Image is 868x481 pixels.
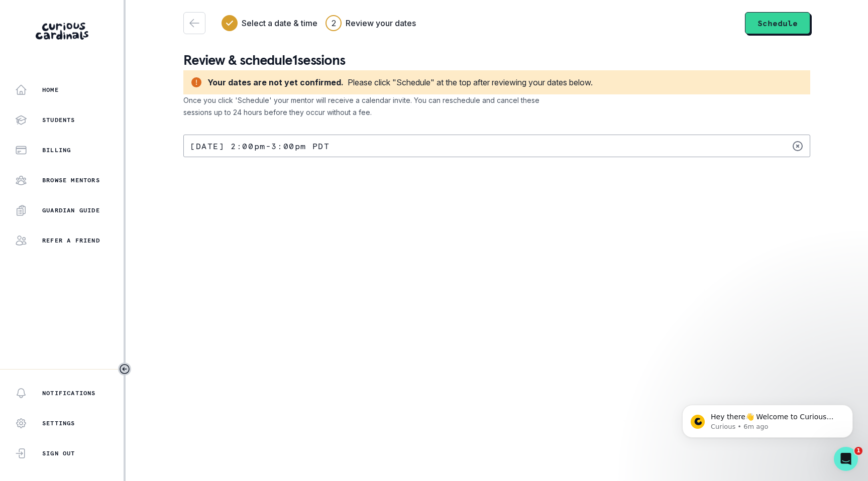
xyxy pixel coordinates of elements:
[118,363,131,376] button: Toggle sidebar
[207,76,344,88] div: Your dates are not yet confirmed.
[854,447,862,455] span: 1
[44,39,173,48] p: Message from Curious, sent 6m ago
[42,449,75,457] p: Sign Out
[42,206,100,214] p: Guardian Guide
[242,17,317,29] h3: Select a date & time
[42,389,96,397] p: Notifications
[183,94,569,118] p: Once you click 'Schedule' your mentor will receive a calendar invite. You can reschedule and canc...
[42,176,100,184] p: Browse Mentors
[36,23,88,40] img: Curious Cardinals Logo
[332,17,336,29] div: 2
[222,15,416,31] div: Progress
[346,17,416,29] h3: Review your dates
[42,116,75,124] p: Students
[42,236,100,245] p: Refer a friend
[42,86,59,94] p: Home
[44,29,171,87] span: Hey there👋 Welcome to Curious Cardinals 🙌 Take a look around! If you have any questions or are ex...
[348,76,593,88] div: Please click "Schedule" at the top after reviewing your dates below.
[667,384,868,454] iframe: Intercom notifications message
[745,12,810,34] button: Schedule
[183,50,810,70] p: Review & schedule 1 sessions
[190,142,330,150] p: [DATE] 2:00pm - 3:00pm PDT
[42,419,75,427] p: Settings
[42,146,71,154] p: Billing
[834,447,858,471] iframe: Intercom live chat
